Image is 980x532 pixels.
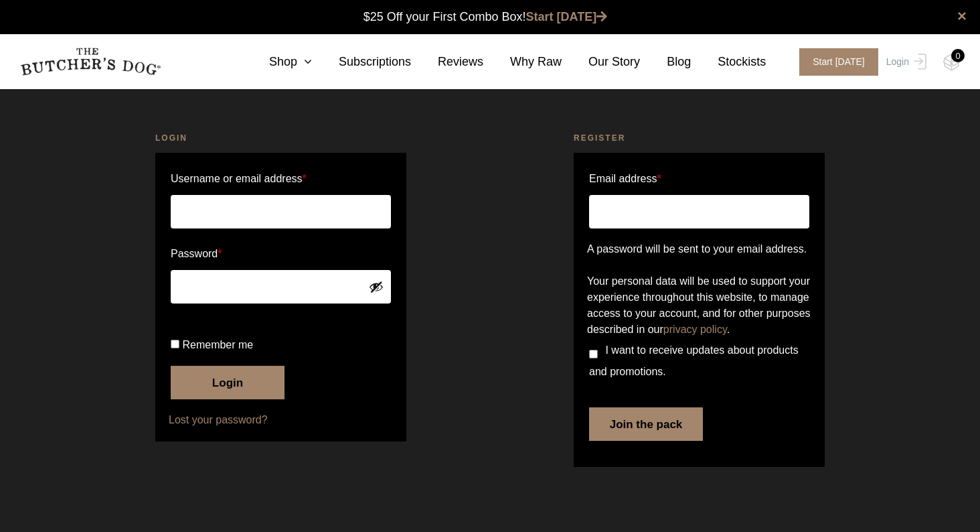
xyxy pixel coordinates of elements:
[171,168,391,190] label: Username or email address
[587,241,811,257] p: A password will be sent to your email address.
[483,53,562,71] a: Why Raw
[587,273,811,338] p: Your personal data will be used to support your experience throughout this website, to manage acc...
[411,53,483,71] a: Reviews
[786,48,883,76] a: Start [DATE]
[169,412,393,428] a: Lost your password?
[883,48,926,76] a: Login
[589,407,703,441] button: Join the pack
[526,10,608,23] a: Start [DATE]
[171,243,391,265] label: Password
[691,53,766,71] a: Stockists
[640,53,691,71] a: Blog
[171,340,179,348] input: Remember me
[155,131,406,145] h2: Login
[799,48,878,76] span: Start [DATE]
[242,53,312,71] a: Shop
[312,53,411,71] a: Subscriptions
[943,54,960,71] img: TBD_Cart-Empty.png
[171,366,284,399] button: Login
[562,53,640,71] a: Our Story
[663,324,727,335] a: privacy policy
[951,49,965,62] div: 0
[589,168,661,190] label: Email address
[369,279,384,294] button: Show password
[589,350,598,358] input: I want to receive updates about products and promotions.
[182,339,253,350] span: Remember me
[574,131,825,145] h2: Register
[589,344,799,377] span: I want to receive updates about products and promotions.
[957,8,967,24] a: close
